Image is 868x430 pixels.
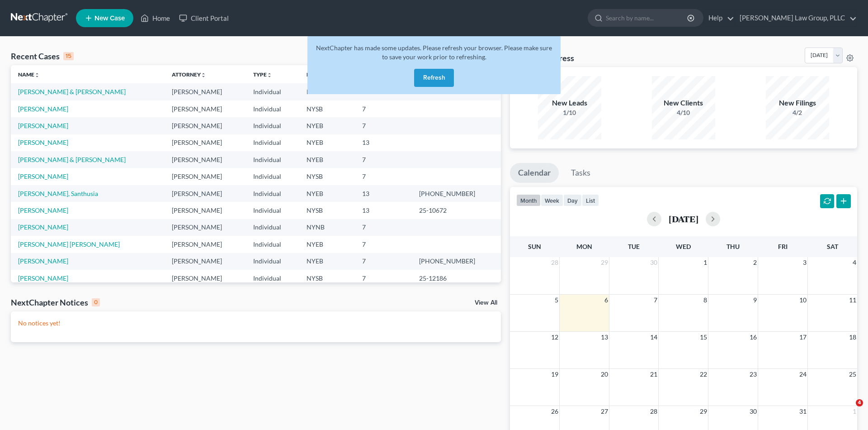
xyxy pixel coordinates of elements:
a: [PERSON_NAME] [18,139,68,146]
span: 3 [802,257,807,268]
div: New Leads [538,98,601,108]
td: 7 [355,270,412,287]
a: Calendar [510,163,559,183]
td: [PERSON_NAME] [165,270,246,287]
i: unfold_more [267,72,272,78]
div: 15 [63,52,74,60]
iframe: Intercom live chat [837,399,859,421]
span: 30 [649,257,658,268]
td: NYEB [299,134,355,151]
td: Individual [246,134,299,151]
td: Individual [246,83,299,100]
span: 7 [653,295,658,306]
span: 10 [798,295,807,306]
span: New Case [94,15,125,22]
td: NYSB [299,202,355,219]
a: [PERSON_NAME] [18,257,68,265]
td: Individual [246,168,299,185]
span: 11 [848,295,857,306]
td: 13 [355,134,412,151]
a: Tasks [563,163,599,183]
a: [PERSON_NAME] [PERSON_NAME] [18,240,120,248]
td: 25-12186 [412,270,500,287]
div: 0 [92,298,100,306]
a: Client Portal [175,10,233,26]
td: NYEB [299,151,355,168]
td: Individual [246,100,299,117]
span: 1 [703,257,708,268]
span: 28 [649,406,658,417]
button: day [563,194,582,206]
td: 7 [355,236,412,253]
td: NYEB [299,253,355,270]
span: 25 [848,369,857,380]
span: 13 [600,332,609,343]
button: list [582,194,599,206]
td: [PERSON_NAME] [165,151,246,168]
a: [PERSON_NAME] & [PERSON_NAME] [18,156,126,163]
td: Individual [246,253,299,270]
td: [PERSON_NAME] [165,117,246,134]
span: 21 [649,369,658,380]
td: [PERSON_NAME] [165,168,246,185]
a: [PERSON_NAME], Santhusia [18,190,98,197]
td: Individual [246,270,299,287]
a: Attorneyunfold_more [172,71,206,78]
td: [PHONE_NUMBER] [412,253,500,270]
span: 20 [600,369,609,380]
div: 1/10 [538,108,601,117]
a: [PERSON_NAME] [18,274,68,282]
td: [PERSON_NAME] [165,219,246,236]
span: 18 [848,332,857,343]
td: Individual [246,185,299,202]
a: Home [136,10,175,26]
span: 29 [600,257,609,268]
span: 8 [703,295,708,306]
td: 7 [355,100,412,117]
span: 4 [852,257,857,268]
td: 7 [355,219,412,236]
a: [PERSON_NAME] [18,172,68,180]
td: [PERSON_NAME] [165,83,246,100]
td: Individual [246,151,299,168]
span: 17 [798,332,807,343]
td: [PERSON_NAME] [165,202,246,219]
p: No notices yet! [18,319,494,328]
div: NextChapter Notices [11,297,100,308]
span: Mon [576,243,592,250]
span: 12 [550,332,559,343]
span: 27 [600,406,609,417]
span: 29 [699,406,708,417]
a: Districtunfold_more [307,71,336,78]
button: Refresh [414,69,454,87]
td: NYEB [299,236,355,253]
span: 16 [749,332,758,343]
td: [PERSON_NAME] [165,134,246,151]
td: 13 [355,185,412,202]
a: Help [704,10,734,26]
td: 7 [355,117,412,134]
i: unfold_more [201,72,206,78]
td: [PHONE_NUMBER] [412,185,500,202]
td: [PERSON_NAME] [165,100,246,117]
td: 25-10672 [412,202,500,219]
td: Individual [246,219,299,236]
a: [PERSON_NAME] Law Group, PLLC [735,10,857,26]
td: [PERSON_NAME] [165,253,246,270]
td: [PERSON_NAME] [165,236,246,253]
span: 26 [550,406,559,417]
td: NYSB [299,168,355,185]
td: 7 [355,151,412,168]
td: NYSB [299,100,355,117]
span: 2 [752,257,758,268]
div: New Filings [766,98,829,108]
span: Sun [528,243,541,250]
div: New Clients [652,98,715,108]
span: NextChapter has made some updates. Please refresh your browser. Please make sure to save your wor... [316,44,552,61]
span: Wed [676,243,691,250]
div: 4/2 [766,108,829,117]
span: 28 [550,257,559,268]
td: NYNB [299,219,355,236]
td: NYEB [299,117,355,134]
span: 22 [699,369,708,380]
